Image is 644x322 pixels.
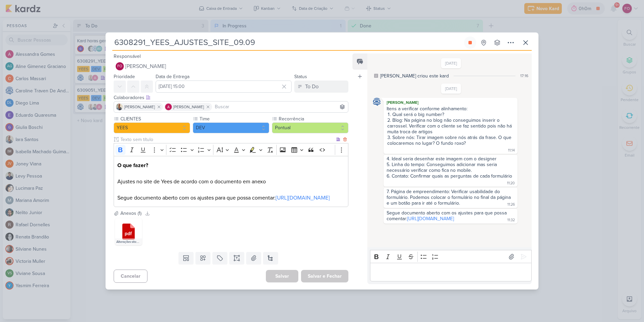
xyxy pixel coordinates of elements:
[370,250,532,263] div: Editor toolbar
[114,122,190,133] button: YEES
[120,210,141,217] div: Anexos (1)
[380,72,449,79] div: [PERSON_NAME] criou este kard
[213,103,347,111] input: Buscar
[156,74,189,79] label: Data de Entrega
[114,60,348,72] button: FO [PERSON_NAME]
[114,94,348,101] div: Colaboradores
[125,62,166,70] span: [PERSON_NAME]
[116,103,123,110] img: Iara Santos
[173,104,204,110] span: [PERSON_NAME]
[387,112,514,117] li: Qual será o big number?
[520,73,528,79] div: 17:16
[119,136,335,143] input: Texto sem título
[387,156,514,162] div: 4. Ideal seria desenhar este imagem com o designer
[373,98,381,106] img: Caroline Traven De Andrade
[467,40,473,45] div: Parar relógio
[165,103,172,110] img: Alessandra Gomes
[199,115,269,122] label: Time
[117,161,345,202] p: Ajustes no site de Yees de acordo com o documento em anexo Segue documento aberto com os ajustes ...
[116,62,124,70] div: Fabio Oliveira
[407,216,454,222] a: [URL][DOMAIN_NAME]
[387,117,514,135] li: Blog: Na página no blog não conseguimos inserir o carrossel. Verificar com o cliente se faz senti...
[117,162,148,169] strong: O que fazer?
[387,106,514,112] div: Itens a verificar conforme alinhamento:
[114,74,135,79] label: Prioridade
[114,270,147,283] button: Cancelar
[294,74,307,79] label: Status
[120,115,190,122] label: CLIENTES
[507,181,515,186] div: 11:20
[305,83,319,91] div: To Do
[387,173,512,179] div: 6. Contato: Confirmar quais as perguntas de cada formulário
[387,189,512,206] div: 7. Página de empreendimento: Verificar usabilidade do formulário. Podemos colocar o formulário no...
[387,210,508,222] div: Segue documento aberto com os ajustes para que possa comentar:
[114,143,348,156] div: Editor toolbar
[385,99,516,106] div: [PERSON_NAME]
[370,263,532,281] div: Editor editing area: main
[114,53,141,59] label: Responsável
[156,80,292,93] input: Select a date
[387,162,514,173] div: 5. Linha do tempo: Conseguimos adicionar mas seria necessário verificar como fica no mobile.
[508,148,515,153] div: 11:14
[387,135,514,146] li: Sobre nós: Tirar imagem sobre nós atrás da frase. O que colocaremos no lugar? O fundo roxo?
[507,217,515,223] div: 11:32
[112,37,463,49] input: Kard Sem Título
[115,238,142,245] div: Alterações site.pdf
[272,122,348,133] button: Pontual
[193,122,269,133] button: DEV
[278,115,348,122] label: Recorrência
[114,156,348,207] div: Editor editing area: main
[124,104,155,110] span: [PERSON_NAME]
[276,194,330,201] a: [URL][DOMAIN_NAME]
[507,202,515,207] div: 11:26
[117,65,122,68] p: FO
[294,80,348,93] button: To Do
